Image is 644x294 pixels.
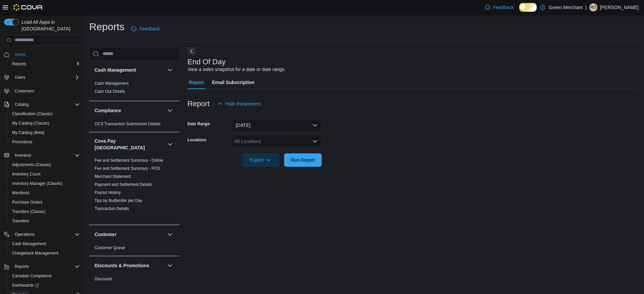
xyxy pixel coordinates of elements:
[166,140,174,148] button: Cova Pay [GEOGRAPHIC_DATA]
[95,262,165,269] button: Discounts & Promotions
[187,100,210,108] h3: Report
[7,198,83,207] button: Purchase Orders
[7,207,83,216] button: Transfers (Classic)
[9,189,32,197] a: Manifests
[95,67,136,73] h3: Cash Management
[7,137,83,147] button: Promotions
[12,87,37,95] a: Customers
[9,179,65,188] a: Inventory Manager (Classic)
[9,119,52,127] a: My Catalog (Classic)
[12,100,31,108] button: Catalog
[12,151,34,159] button: Inventory
[95,198,142,203] a: Tips by Budtender per Day
[9,249,80,257] span: Chargeback Management
[7,59,83,69] button: Reports
[95,107,165,114] button: Compliance
[7,281,83,290] a: Dashboards
[95,174,131,179] span: Merchant Statement
[519,3,537,12] input: Dark Mode
[89,156,179,225] div: Cova Pay [GEOGRAPHIC_DATA]
[189,76,204,89] span: Report
[95,89,125,94] a: Cash Out Details
[7,188,83,198] button: Manifests
[95,190,121,195] span: Payout History
[187,121,211,127] label: Date Range
[242,153,279,167] button: Export
[15,52,25,57] span: Home
[95,166,160,171] a: Fee and Settlement Summary - POS
[95,174,131,179] a: Merchant Statement
[12,111,53,117] span: Classification (Classic)
[7,169,83,179] button: Inventory Count
[139,25,160,32] span: Feedback
[9,240,49,248] a: Cash Management
[9,240,80,248] span: Cash Management
[12,50,80,59] span: Home
[519,12,520,12] span: Dark Mode
[12,283,39,288] span: Dashboards
[187,58,226,66] h3: End Of Day
[12,162,51,167] span: Adjustments (Classic)
[1,230,83,239] button: Operations
[9,60,29,68] a: Reports
[95,231,116,238] h3: Customer
[95,182,152,187] a: Payment and Settlement Details
[9,170,43,178] a: Inventory Count
[15,153,31,158] span: Inventory
[9,198,80,206] span: Purchase Orders
[95,138,165,151] button: Cova Pay [GEOGRAPHIC_DATA]
[95,245,125,250] a: Customer Queue
[95,89,125,94] span: Cash Out Details
[95,277,112,281] a: Discounts
[291,157,315,163] span: Run Report
[12,87,80,95] span: Customers
[187,66,286,73] div: View a sales snapshot for a date or date range.
[12,230,37,238] button: Operations
[9,129,80,137] span: My Catalog (Beta)
[9,217,32,225] a: Transfers
[9,110,55,118] a: Classification (Classic)
[89,20,124,33] h1: Reports
[15,102,29,107] span: Catalog
[95,276,112,282] span: Discounts
[95,206,129,211] span: Transaction Details
[89,79,179,101] div: Cash Management
[9,129,47,137] a: My Catalog (Beta)
[9,272,54,280] a: Canadian Compliance
[7,216,83,226] button: Transfers
[600,3,639,11] p: [PERSON_NAME]
[89,120,179,132] div: Compliance
[95,158,163,163] a: Fee and Settlement Summary - Online
[95,121,161,127] span: OCS Transaction Submission Details
[12,263,80,271] span: Reports
[12,139,33,145] span: Promotions
[95,122,161,126] a: OCS Transaction Submission Details
[7,179,83,188] button: Inventory Manager (Classic)
[549,3,583,11] p: Green Merchant
[9,138,80,146] span: Promotions
[9,161,54,169] a: Adjustments (Classic)
[15,88,34,94] span: Customers
[166,66,174,74] button: Cash Management
[166,106,174,115] button: Compliance
[9,170,80,178] span: Inventory Count
[95,190,121,195] a: Payout History
[187,137,207,143] label: Locations
[166,262,174,270] button: Discounts & Promotions
[9,189,80,197] span: Manifests
[95,245,125,250] span: Customer Queue
[95,262,149,269] h3: Discounts & Promotions
[95,182,152,187] span: Payment and Settlement Details
[1,73,83,82] button: Users
[12,263,32,271] button: Reports
[12,273,52,279] span: Canadian Compliance
[7,119,83,128] button: My Catalog (Classic)
[12,151,80,159] span: Inventory
[9,249,61,257] a: Chargeback Management
[9,208,80,216] span: Transfers (Classic)
[493,4,514,11] span: Feedback
[312,139,318,144] button: Open list of options
[13,4,43,11] img: Cova
[482,1,516,14] a: Feedback
[9,119,80,127] span: My Catalog (Classic)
